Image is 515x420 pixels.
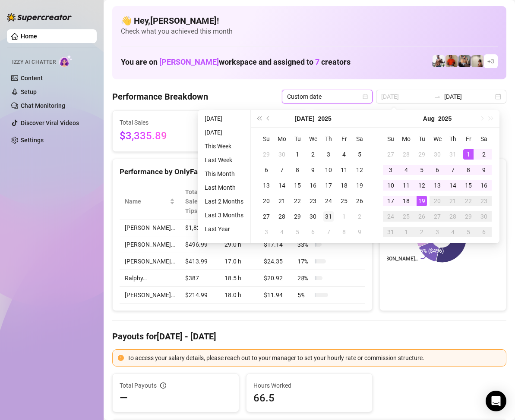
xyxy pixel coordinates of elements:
[336,224,352,240] td: 2025-08-08
[463,165,474,175] div: 8
[461,131,476,147] th: Fr
[259,147,274,162] td: 2025-06-29
[180,184,219,219] th: Total Sales & Tips
[414,131,430,147] th: Tu
[461,162,476,178] td: 2025-08-08
[180,236,219,253] td: $496.99
[458,55,471,67] img: George
[12,58,56,66] span: Izzy AI Chatter
[445,224,461,240] td: 2025-09-04
[21,75,43,81] a: Content
[432,149,442,160] div: 30
[398,209,414,224] td: 2025-08-25
[461,193,476,209] td: 2025-08-22
[448,180,458,191] div: 14
[339,180,349,191] div: 18
[277,211,287,222] div: 28
[201,113,247,124] li: [DATE]
[201,224,247,234] li: Last Year
[305,193,321,209] td: 2025-07-23
[383,131,398,147] th: Su
[120,184,180,219] th: Name
[321,209,336,224] td: 2025-07-31
[120,166,365,178] div: Performance by OnlyFans Creator
[21,119,79,126] a: Discover Viral Videos
[432,180,442,191] div: 13
[445,193,461,209] td: 2025-08-21
[201,210,247,220] li: Last 3 Months
[486,391,506,411] div: Open Intercom Messenger
[120,118,198,127] span: Total Sales
[339,165,349,175] div: 11
[423,110,435,127] button: Choose a month
[120,381,157,390] span: Total Payouts
[292,180,303,191] div: 15
[120,391,128,405] span: —
[352,209,367,224] td: 2025-08-02
[259,270,292,287] td: $20.92
[321,224,336,240] td: 2025-08-07
[121,27,498,36] span: Check what you achieved this month
[383,209,398,224] td: 2025-08-24
[297,240,311,249] span: 33 %
[274,178,290,193] td: 2025-07-14
[401,196,411,206] div: 18
[432,211,442,222] div: 27
[476,178,492,193] td: 2025-08-16
[120,236,180,253] td: [PERSON_NAME]…
[120,128,198,144] span: $3,335.89
[323,149,334,160] div: 3
[201,196,247,207] li: Last 2 Months
[305,162,321,178] td: 2025-07-09
[383,178,398,193] td: 2025-08-10
[274,209,290,224] td: 2025-07-28
[385,149,396,160] div: 27
[479,165,489,175] div: 9
[315,57,319,66] span: 7
[321,193,336,209] td: 2025-07-24
[120,287,180,304] td: [PERSON_NAME]…
[445,55,458,67] img: Justin
[121,57,351,67] h1: You are on workspace and assigned to creators
[274,147,290,162] td: 2025-06-30
[434,93,441,100] span: to
[125,197,168,206] span: Name
[323,227,334,237] div: 7
[445,162,461,178] td: 2025-08-07
[259,178,274,193] td: 2025-07-13
[261,211,272,222] div: 27
[401,165,411,175] div: 4
[292,227,303,237] div: 5
[261,227,272,237] div: 3
[259,236,292,253] td: $17.14
[261,180,272,191] div: 13
[308,165,318,175] div: 9
[259,253,292,270] td: $24.35
[219,253,259,270] td: 17.0 h
[385,196,396,206] div: 17
[354,165,365,175] div: 12
[185,187,207,216] span: Total Sales & Tips
[430,131,445,147] th: We
[430,147,445,162] td: 2025-07-30
[336,209,352,224] td: 2025-08-01
[219,270,259,287] td: 18.5 h
[417,149,427,160] div: 29
[479,211,489,222] div: 30
[21,102,65,109] a: Chat Monitoring
[383,162,398,178] td: 2025-08-03
[120,270,180,287] td: Ralphy…
[463,211,474,222] div: 29
[414,147,430,162] td: 2025-07-29
[414,162,430,178] td: 2025-08-05
[398,162,414,178] td: 2025-08-04
[434,93,441,100] span: swap-right
[336,131,352,147] th: Fr
[323,211,334,222] div: 31
[448,227,458,237] div: 4
[21,137,44,144] a: Settings
[292,196,303,206] div: 22
[261,149,272,160] div: 29
[339,149,349,160] div: 4
[259,162,274,178] td: 2025-07-06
